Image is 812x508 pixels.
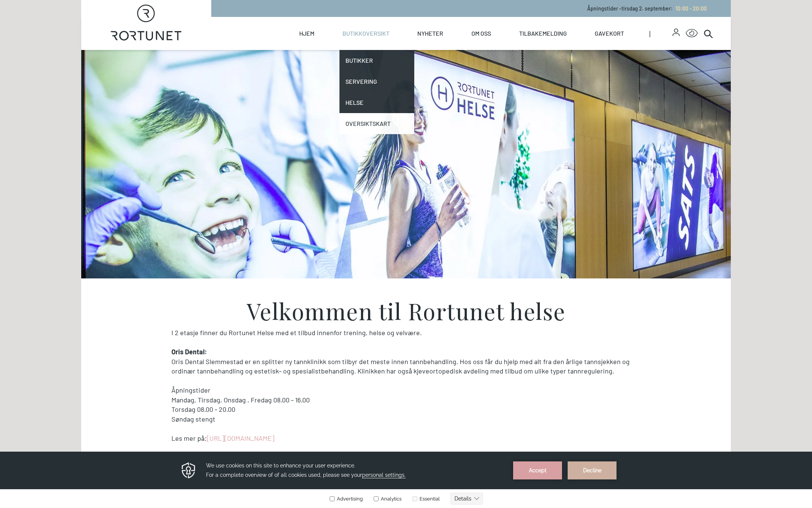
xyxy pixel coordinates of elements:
[339,113,415,134] a: Oversiktskart
[673,5,707,12] a: 10:00 - 20:00
[595,17,624,50] a: Gavekort
[471,17,491,50] a: Om oss
[339,50,415,71] a: Butikker
[299,17,314,50] a: Hjem
[649,17,673,50] span: |
[171,357,641,376] p: Oris Dental Slemmestad er en splitter ny tannklinikk som tilbyr det meste innen tannbehandling. H...
[330,45,335,50] input: Advertising
[171,348,207,356] strong: Oris Dental:
[513,10,562,28] button: Accept
[411,44,440,50] label: Essential
[450,41,483,53] button: Details
[412,45,417,50] input: Essential
[342,17,389,50] a: Butikkoversikt
[587,5,707,12] p: Åpningstider - tirsdag 2. september :
[171,414,641,424] p: Søndag stengt
[568,10,617,28] button: Decline
[171,386,641,395] p: Åpningstider
[171,328,641,338] p: I 2 etasje finner du Rortunet Helse med et tilbud innenfor trening, helse og velvære.
[519,17,567,50] a: Tilbakemelding
[171,395,641,405] p: Mandag, Tirsdag, Onsdag , Fredag 08.00 - 16.00
[207,434,274,442] a: [URL][DOMAIN_NAME]
[180,10,197,28] img: Privacy reminder
[454,44,471,50] text: Details
[206,9,504,28] h3: We use cookies on this site to enhance your user experience. For a complete overview of of all co...
[374,45,379,50] input: Analytics
[329,44,363,50] label: Advertising
[339,92,415,113] a: Helse
[676,5,707,12] span: 10:00 - 20:00
[417,17,443,50] a: Nyheter
[686,27,698,39] button: Open Accessibility Menu
[372,44,401,50] label: Analytics
[171,299,641,322] h3: Velkommen til Rortunet helse
[362,20,406,27] span: personal settings.
[339,71,415,92] a: Servering
[171,434,641,443] p: Les mer på:
[171,405,641,414] p: Torsdag 08.00 - 20.00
